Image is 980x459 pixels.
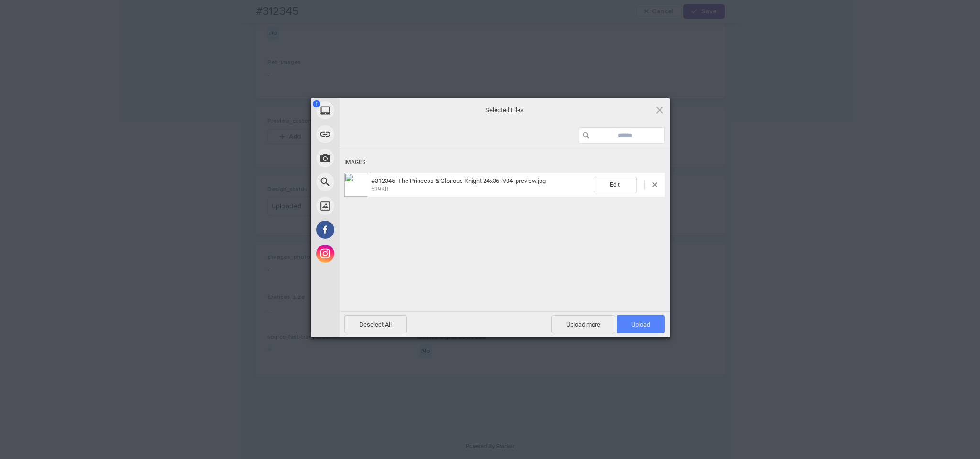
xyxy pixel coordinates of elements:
[344,154,665,171] div: Images
[594,177,637,193] span: Edit
[371,186,388,192] span: 539KB
[311,242,426,266] div: Instagram
[371,177,546,184] span: #312345_The Princess & Glorious Knight 24x36_V04_preview.jpg
[617,315,665,333] span: Upload
[631,321,650,328] span: Upload
[311,194,426,218] div: Unsplash
[313,100,320,107] span: 1
[311,146,426,170] div: Take Photo
[311,98,426,122] div: My Device
[344,173,368,197] img: 4fe811a1-64d7-4c99-9776-93b6a828bc23
[311,170,426,194] div: Web Search
[551,315,615,333] span: Upload more
[368,177,594,193] span: #312345_The Princess & Glorious Knight 24x36_V04_preview.jpg
[344,315,407,333] span: Deselect All
[311,218,426,242] div: Facebook
[409,106,600,114] span: Selected Files
[654,105,665,115] span: Click here or hit ESC to close picker
[311,122,426,146] div: Link (URL)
